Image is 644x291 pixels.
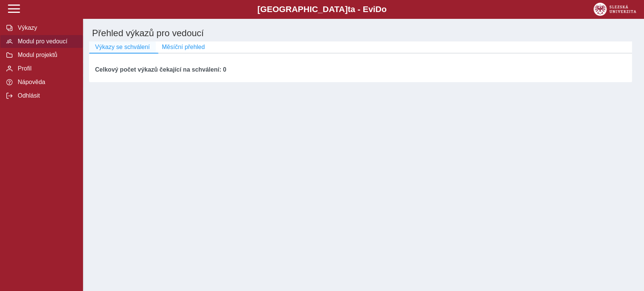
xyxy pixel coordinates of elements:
span: Profil [15,65,77,72]
span: Odhlásit [15,92,77,99]
span: Výkazy se schválení [95,44,150,51]
b: Celkový počet výkazů čekající na schválení: 0 [95,66,226,73]
button: Výkazy se schválení [89,41,156,53]
b: [GEOGRAPHIC_DATA] a - Evi [23,5,621,14]
span: Modul pro vedoucí [15,38,77,45]
img: logo_web_su.png [593,3,636,16]
span: t [347,5,350,14]
h1: Přehled výkazů pro vedoucí [89,25,638,41]
span: Modul projektů [15,52,77,58]
span: D [375,5,381,14]
span: Výkazy [15,25,77,31]
span: Měsíční přehled [162,44,205,51]
span: Nápověda [15,79,77,86]
button: Měsíční přehled [156,41,211,53]
span: o [381,5,387,14]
